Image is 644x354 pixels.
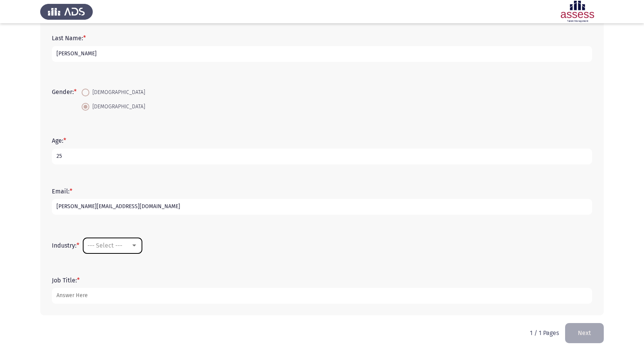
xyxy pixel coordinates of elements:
[52,46,592,62] input: add answer text
[89,88,145,97] span: [DEMOGRAPHIC_DATA]
[52,137,66,144] label: Age:
[52,34,86,42] label: Last Name:
[52,149,592,164] input: add answer text
[551,1,604,22] img: Assessment logo of OCM R1 ASSESS
[89,102,145,111] span: [DEMOGRAPHIC_DATA]
[565,323,604,343] button: load next page
[52,288,592,304] input: add answer text
[40,1,93,22] img: Assess Talent Management logo
[530,329,559,337] p: 1 / 1 Pages
[87,242,122,249] span: --- Select ---
[52,277,80,284] label: Job Title:
[52,199,592,215] input: add answer text
[52,88,77,96] label: Gender:
[52,188,72,195] label: Email:
[52,242,79,249] label: Industry:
